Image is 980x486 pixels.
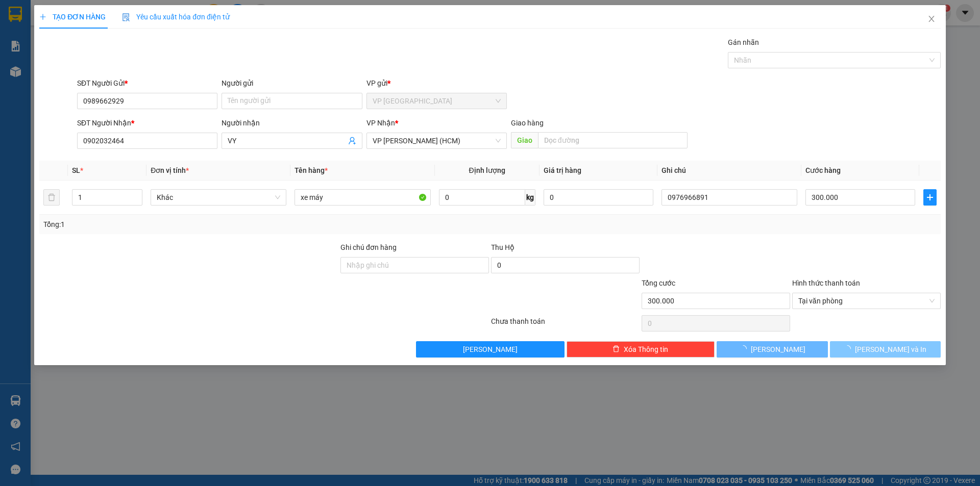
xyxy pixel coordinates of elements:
span: VP [GEOGRAPHIC_DATA]: 84C KQH [PERSON_NAME], P.7, [GEOGRAPHIC_DATA] [44,53,151,66]
button: [PERSON_NAME] và In [830,341,941,357]
div: SĐT Người Nhận [77,117,217,129]
span: Thu Hộ [491,243,514,251]
span: plus [39,13,46,20]
button: plus [923,189,937,206]
input: Ghi Chú [661,189,797,206]
div: Tổng: 1 [43,219,378,230]
img: icon [122,13,130,21]
input: VD: Bàn, Ghế [295,189,430,206]
span: VP Nhận [366,119,395,127]
span: VP Hoàng Văn Thụ (HCM) [373,133,501,148]
span: user-add [348,137,356,145]
span: Tên hàng [295,166,328,174]
span: plus [924,193,936,201]
div: Người gửi [222,78,362,89]
span: Giá trị hàng [544,166,581,174]
span: Yêu cầu xuất hóa đơn điện tử [122,13,230,21]
span: Tổng cước [642,279,675,287]
span: close [927,15,936,23]
span: Khác [157,190,280,205]
label: Gán nhãn [728,38,759,46]
span: [PERSON_NAME] [463,344,518,355]
strong: PHONG PHÚ EXPRESS [44,6,126,15]
span: Tại văn phòng [798,293,935,309]
label: Hình thức thanh toán [792,279,860,287]
span: Đơn vị tính [151,166,189,174]
span: VP HCM: 522 [PERSON_NAME], P.4, Q.[GEOGRAPHIC_DATA] [44,17,138,30]
span: loading [844,345,855,352]
label: Ghi chú đơn hàng [340,243,397,251]
button: Close [917,5,946,34]
span: Giao hàng [511,119,544,127]
button: [PERSON_NAME] [717,341,827,357]
div: Chưa thanh toán [490,316,641,334]
span: Xóa Thông tin [624,344,668,355]
input: Ghi chú đơn hàng [340,257,489,273]
span: SĐT: [44,68,88,74]
span: Định lượng [469,166,505,174]
div: SĐT Người Gửi [77,78,217,89]
button: deleteXóa Thông tin [567,341,715,357]
span: VP Bình Dương: 36 Xuyên Á, [PERSON_NAME], Dĩ An, [GEOGRAPHIC_DATA] [44,32,114,52]
span: Giao [511,132,538,148]
span: VP Đà Lạt [373,93,501,109]
input: Dọc đường [538,132,688,148]
span: loading [740,345,751,352]
span: [PERSON_NAME] và In [855,344,926,355]
input: 0 [544,189,653,206]
span: SL [72,166,80,174]
span: kg [525,189,535,206]
span: TẠO ĐƠN HÀNG [39,13,106,21]
strong: 0333 161718 [56,68,88,74]
div: VP gửi [366,78,507,89]
img: logo [5,22,42,59]
span: [PERSON_NAME] [751,344,805,355]
span: delete [612,345,620,353]
span: Cước hàng [805,166,841,174]
button: [PERSON_NAME] [416,341,565,357]
button: delete [43,189,60,206]
th: Ghi chú [657,161,801,181]
div: Người nhận [222,117,362,129]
